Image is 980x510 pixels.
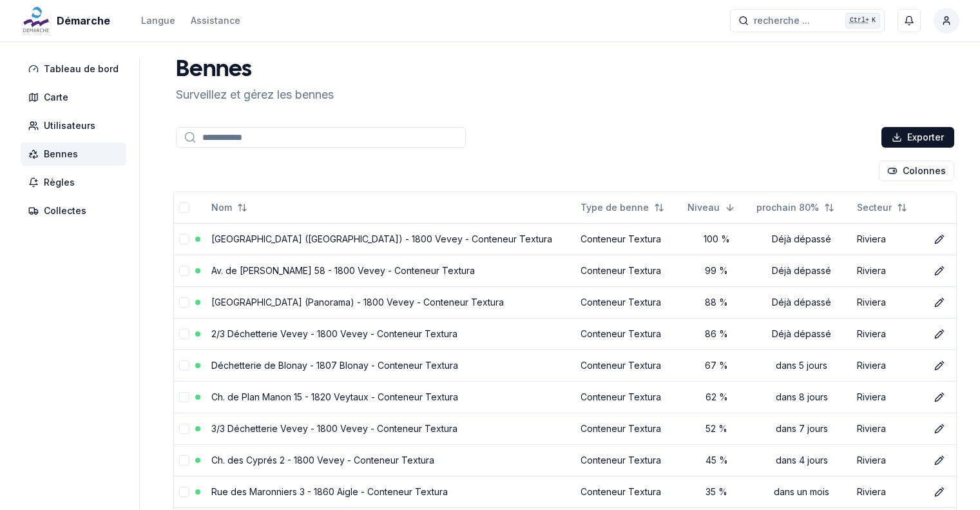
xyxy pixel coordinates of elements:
td: Riviera [852,413,923,444]
a: Utilisateurs [21,114,131,137]
button: Langue [141,13,175,28]
img: Démarche Logo [21,5,52,36]
a: [GEOGRAPHIC_DATA] ([GEOGRAPHIC_DATA]) - 1800 Vevey - Conteneur Textura [211,233,552,244]
div: 35 % [687,485,746,498]
a: Bennes [21,142,131,166]
div: Déjà dépassé [756,233,847,246]
button: Not sorted. Click to sort ascending. [749,197,842,218]
div: dans un mois [756,485,847,498]
button: Sorted descending. Click to sort ascending. [680,197,743,218]
td: Conteneur Textura [575,318,682,349]
span: Niveau [687,201,720,214]
span: Tableau de bord [44,63,119,75]
div: 99 % [687,264,746,277]
a: Tableau de bord [21,57,131,81]
button: Not sorted. Click to sort ascending. [204,197,255,218]
button: select-all [179,202,189,213]
div: dans 8 jours [756,391,847,404]
div: 62 % [687,391,746,404]
button: select-row [179,455,189,466]
span: Secteur [857,201,892,214]
span: Nom [211,201,232,214]
div: 86 % [687,328,746,340]
span: Utilisateurs [44,119,95,132]
div: Déjà dépassé [756,264,847,277]
span: Carte [44,91,68,104]
a: Assistance [191,13,240,28]
div: 88 % [687,296,746,309]
a: [GEOGRAPHIC_DATA] (Panorama) - 1800 Vevey - Conteneur Textura [211,297,504,308]
button: select-row [179,360,189,371]
span: Collectes [44,204,86,217]
div: Déjà dépassé [756,328,847,340]
span: prochain 80% [756,201,819,214]
td: Riviera [852,381,923,413]
td: Riviera [852,444,923,476]
div: dans 7 jours [756,422,847,435]
div: dans 5 jours [756,359,847,372]
span: Règles [44,176,75,189]
td: Conteneur Textura [575,349,682,381]
button: select-row [179,297,189,308]
span: Bennes [44,148,78,161]
button: select-row [179,329,189,339]
span: Type de benne [581,201,649,214]
button: recherche ...Ctrl+K [730,9,885,32]
a: Ch. de Plan Manon 15 - 1820 Veytaux - Conteneur Textura [211,391,458,402]
button: select-row [179,266,189,276]
td: Riviera [852,286,923,318]
button: select-row [179,234,189,244]
div: 45 % [687,454,746,467]
button: select-row [179,487,189,497]
button: Exporter [881,127,954,148]
td: Riviera [852,223,923,255]
a: Av. de [PERSON_NAME] 58 - 1800 Vevey - Conteneur Textura [211,265,475,276]
td: Riviera [852,318,923,349]
span: recherche ... [754,14,810,27]
td: Conteneur Textura [575,444,682,476]
a: Rue des Maronniers 3 - 1860 Aigle - Conteneur Textura [211,486,448,497]
div: 67 % [687,359,746,372]
button: Cocher les colonnes [879,161,954,181]
button: Not sorted. Click to sort ascending. [849,197,915,218]
button: Not sorted. Click to sort ascending. [573,197,672,218]
h1: Bennes [176,57,334,83]
td: Conteneur Textura [575,255,682,286]
td: Riviera [852,476,923,507]
div: 52 % [687,422,746,435]
button: select-row [179,424,189,434]
a: Carte [21,86,131,109]
a: Déchetterie de Blonay - 1807 Blonay - Conteneur Textura [211,360,458,371]
a: Collectes [21,199,131,222]
a: Ch. des Cyprés 2 - 1800 Vevey - Conteneur Textura [211,455,434,466]
td: Riviera [852,255,923,286]
p: Surveillez et gérez les bennes [176,86,334,104]
td: Conteneur Textura [575,381,682,413]
a: Démarche [21,13,115,28]
span: Démarche [57,13,110,28]
a: 3/3 Déchetterie Vevey - 1800 Vevey - Conteneur Textura [211,423,457,434]
div: dans 4 jours [756,454,847,467]
button: select-row [179,392,189,402]
div: Déjà dépassé [756,296,847,309]
td: Riviera [852,349,923,381]
td: Conteneur Textura [575,223,682,255]
div: Langue [141,14,175,27]
td: Conteneur Textura [575,476,682,507]
div: 100 % [687,233,746,246]
td: Conteneur Textura [575,286,682,318]
a: 2/3 Déchetterie Vevey - 1800 Vevey - Conteneur Textura [211,328,457,339]
a: Règles [21,171,131,194]
td: Conteneur Textura [575,413,682,444]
